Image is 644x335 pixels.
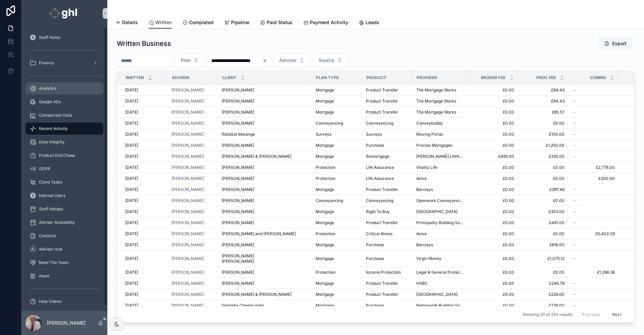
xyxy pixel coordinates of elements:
a: Google ADs [25,96,103,108]
a: Product End Chase [25,149,103,161]
span: £2,778.00 [573,165,615,170]
a: Moving Portal [416,132,464,137]
span: Mortgage [316,98,334,104]
span: Remortgage [366,154,389,159]
span: Conveyancing [316,121,343,126]
a: [PERSON_NAME] [222,87,308,93]
a: [PERSON_NAME] [222,220,308,225]
a: [PERSON_NAME] [171,132,214,137]
span: Pipeline [231,19,249,26]
span: Staff Home [39,35,60,40]
span: £461.00 [522,220,565,225]
a: £335.00 [522,154,565,159]
span: [PERSON_NAME] [171,187,204,192]
span: Purchase [366,143,384,148]
span: £84.43 [522,98,565,104]
span: [PERSON_NAME] [222,176,254,181]
a: Adviser Availability [25,216,103,228]
a: [PERSON_NAME] [171,198,214,203]
a: [PERSON_NAME] [171,143,204,148]
a: [DATE] [125,98,163,104]
a: Recent Activity [25,123,103,135]
a: [PERSON_NAME] [171,220,214,225]
a: Surveys [316,132,358,137]
span: Completed [189,19,214,26]
span: Conveybuddy [416,121,443,126]
span: [PERSON_NAME] [171,220,204,225]
span: £0.00 [472,209,514,214]
span: [DATE] [125,121,138,126]
a: [PERSON_NAME] [171,98,204,104]
a: [DATE] [125,198,163,203]
span: [DATE] [125,198,138,203]
a: [DATE] [125,154,163,159]
span: £397.48 [522,187,565,192]
span: £0.00 [472,143,514,148]
a: [DATE] [125,220,163,225]
a: Comparison Data [25,109,103,121]
a: £0.00 [472,220,514,225]
a: [GEOGRAPHIC_DATA] [416,209,464,214]
a: Contacts [25,230,103,242]
button: Select Button [273,54,310,67]
a: [PERSON_NAME] [222,165,308,170]
a: [PERSON_NAME] [171,110,214,115]
a: The Mortgage Works [416,98,464,104]
a: Mortgage [316,87,358,93]
a: £0.00 [472,110,514,115]
a: [PERSON_NAME] [171,87,214,93]
button: Export [599,38,632,50]
a: £0.00 [522,165,565,170]
a: [PERSON_NAME] [222,176,308,181]
a: Conveyancing [316,198,358,203]
a: Product Transfer [366,110,408,115]
a: Product Transfer [366,87,408,93]
a: Principality Building Society [416,220,464,225]
a: -- [573,110,615,115]
a: Pipeline [224,16,249,30]
span: [PERSON_NAME] [171,154,204,159]
a: [PERSON_NAME] [171,98,214,104]
a: Mortgage [316,110,358,115]
a: [PERSON_NAME] [171,87,204,93]
a: [DATE] [125,187,163,192]
span: Product Transfer [366,220,398,225]
span: £0.00 [472,87,514,93]
span: Vitality Life [416,165,437,170]
a: £303.00 [522,209,565,214]
a: Life Assurance [366,176,408,181]
span: [PERSON_NAME] [171,198,204,203]
span: £0.00 [472,187,514,192]
a: Finance [25,57,103,69]
span: Comparison Data [39,113,72,118]
span: Surveys [316,132,331,137]
a: £0.00 [472,198,514,203]
span: Openwork Conveyancing [416,198,464,203]
a: [PERSON_NAME] & [PERSON_NAME] [222,154,308,159]
span: [DATE] [125,165,138,170]
a: [DATE] [125,143,163,148]
span: Source [319,57,334,64]
a: [PERSON_NAME] [171,209,214,214]
span: [PERSON_NAME] Lifetime [416,154,464,159]
a: [PERSON_NAME] [171,121,204,126]
span: Barclays [416,187,433,192]
a: £0.00 [472,121,514,126]
a: [PERSON_NAME] [171,154,214,159]
a: [PERSON_NAME] [171,209,204,214]
a: Purchase [366,143,408,148]
span: Data Integrity [39,139,65,145]
a: Leads [359,16,379,30]
a: £0.00 [522,176,565,181]
a: [PERSON_NAME] [222,209,308,214]
span: Product Transfer [366,87,398,93]
a: Mortgage [316,154,358,159]
span: [PERSON_NAME] [222,209,254,214]
span: £0.00 [472,165,514,170]
img: App logo [49,8,79,19]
